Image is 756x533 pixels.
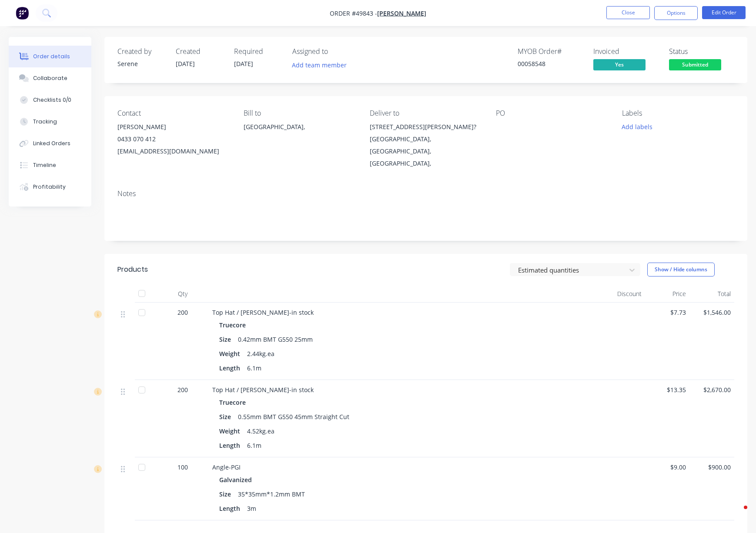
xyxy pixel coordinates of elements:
[219,439,244,452] div: Length
[244,121,356,133] div: [GEOGRAPHIC_DATA],
[219,333,234,346] div: Size
[212,463,241,471] span: Angle-PGI
[600,285,645,303] div: Discount
[33,74,67,82] div: Collaborate
[288,59,351,71] button: Add team member
[244,425,278,437] div: 4.52kg.ea
[219,473,255,486] div: Galvanized
[649,308,686,317] span: $7.73
[693,385,731,394] span: $2,670.00
[726,503,747,524] iframe: Intercom live chat
[234,333,316,346] div: 0.42mm BMT G550 25mm
[117,264,148,275] div: Products
[370,121,482,133] div: [STREET_ADDRESS][PERSON_NAME]?
[645,285,690,303] div: Price
[117,190,734,198] div: Notes
[212,386,314,394] span: Top Hat / [PERSON_NAME]-in stock
[176,47,224,56] div: Created
[518,59,583,68] div: 00058548
[33,53,70,60] div: Order details
[606,6,650,19] button: Close
[9,154,91,176] button: Timeline
[33,96,71,104] div: Checklists 0/0
[33,183,66,191] div: Profitability
[176,60,195,68] span: [DATE]
[219,410,234,423] div: Size
[9,67,91,89] button: Collaborate
[177,308,188,317] span: 200
[370,121,482,170] div: [STREET_ADDRESS][PERSON_NAME]?[GEOGRAPHIC_DATA], [GEOGRAPHIC_DATA], [GEOGRAPHIC_DATA],
[9,89,91,111] button: Checklists 0/0
[9,46,91,67] button: Order details
[117,121,230,133] div: [PERSON_NAME]
[377,9,426,17] a: [PERSON_NAME]
[177,385,188,394] span: 200
[117,59,165,68] div: Serene
[219,362,244,374] div: Length
[9,176,91,198] button: Profitability
[212,308,314,316] span: Top Hat / [PERSON_NAME]-in stock
[219,319,249,331] div: Truecore
[244,362,265,374] div: 6.1m
[117,145,230,157] div: [EMAIL_ADDRESS][DOMAIN_NAME]
[669,59,721,72] button: Submitted
[117,109,230,117] div: Contact
[654,6,698,20] button: Options
[496,109,608,117] div: PO
[117,121,230,157] div: [PERSON_NAME]0433 070 412[EMAIL_ADDRESS][DOMAIN_NAME]
[177,463,188,472] span: 100
[244,109,356,117] div: Bill to
[33,161,56,169] div: Timeline
[157,285,209,303] div: Qty
[370,133,482,170] div: [GEOGRAPHIC_DATA], [GEOGRAPHIC_DATA], [GEOGRAPHIC_DATA],
[693,308,731,317] span: $1,546.00
[649,385,686,394] span: $13.35
[669,47,734,56] div: Status
[219,347,244,360] div: Weight
[702,6,746,19] button: Edit Order
[647,263,715,276] button: Show / Hide columns
[33,118,57,126] div: Tracking
[16,7,29,20] img: Factory
[330,9,377,17] span: Order #49843 -
[234,488,308,500] div: 35*35mm*1.2mm BMT
[234,410,353,423] div: 0.55mm BMT G550 45mm Straight Cut
[9,133,91,154] button: Linked Orders
[219,502,244,515] div: Length
[617,121,657,133] button: Add labels
[219,396,249,409] div: Truecore
[244,502,260,515] div: 3m
[33,140,70,147] div: Linked Orders
[593,47,659,56] div: Invoiced
[117,47,165,56] div: Created by
[593,59,646,70] span: Yes
[370,109,482,117] div: Deliver to
[219,425,244,437] div: Weight
[9,111,91,133] button: Tracking
[234,47,282,56] div: Required
[219,488,234,500] div: Size
[117,133,230,145] div: 0433 070 412
[689,285,734,303] div: Total
[622,109,734,117] div: Labels
[244,439,265,452] div: 6.1m
[669,59,721,70] span: Submitted
[244,121,356,149] div: [GEOGRAPHIC_DATA],
[234,60,253,68] span: [DATE]
[649,463,686,472] span: $9.00
[518,47,583,56] div: MYOB Order #
[693,463,731,472] span: $900.00
[244,347,278,360] div: 2.44kg.ea
[292,47,379,56] div: Assigned to
[292,59,351,71] button: Add team member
